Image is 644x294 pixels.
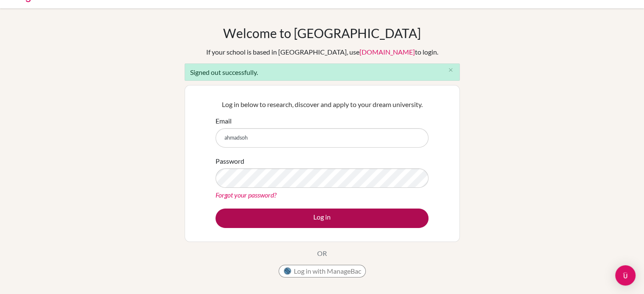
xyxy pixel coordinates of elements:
[615,265,636,286] div: Open Intercom Messenger
[359,48,415,56] a: [DOMAIN_NAME]
[279,265,366,278] button: Log in with ManageBac
[216,156,244,166] label: Password
[442,64,459,77] button: Close
[216,99,428,110] p: Log in below to research, discover and apply to your dream university.
[317,248,327,258] p: OR
[185,63,460,81] div: Signed out successfully.
[223,25,421,41] h1: Welcome to [GEOGRAPHIC_DATA]
[216,209,428,228] button: Log in
[216,116,232,126] label: Email
[448,67,454,73] i: close
[216,191,276,199] a: Forgot your password?
[206,47,438,57] div: If your school is based in [GEOGRAPHIC_DATA], use to login.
